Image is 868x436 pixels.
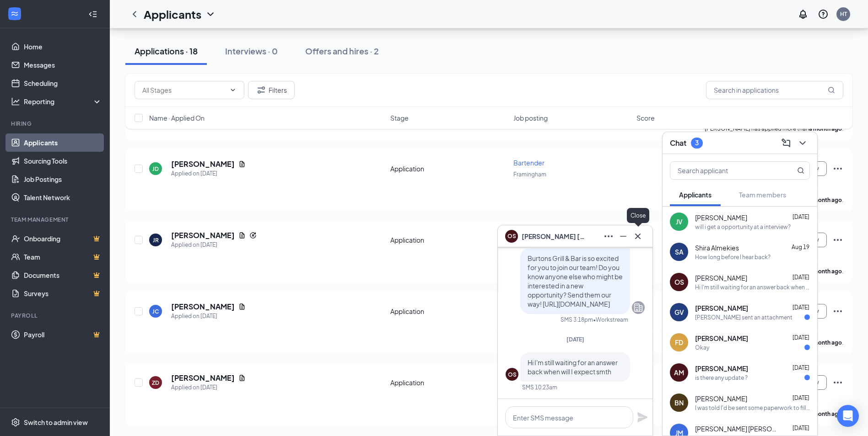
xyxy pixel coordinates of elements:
[633,302,644,313] svg: Company
[593,316,628,324] span: • Workstream
[674,308,684,317] div: GV
[11,418,20,427] svg: Settings
[144,6,201,22] h1: Applicants
[706,81,843,99] input: Search in applications
[809,268,842,275] b: a month ago
[238,303,246,310] svg: Document
[238,374,246,382] svg: Document
[695,303,748,313] span: [PERSON_NAME]
[11,97,20,106] svg: Analysis
[832,306,843,317] svg: Ellipses
[152,379,159,387] div: ZD
[793,425,809,431] span: [DATE]
[24,97,102,106] div: Reporting
[528,358,618,376] span: Hi I'm still waiting for an answer back when will I expect smth
[793,334,809,341] span: [DATE]
[601,229,616,244] button: Ellipses
[24,266,102,284] a: DocumentsCrown
[670,162,779,179] input: Search applicant
[679,191,712,199] span: Applicants
[781,138,792,149] svg: ComposeMessage
[674,368,684,377] div: AM
[238,160,246,168] svg: Document
[249,232,257,239] svg: Reapply
[818,9,829,20] svg: QuestionInfo
[695,139,699,147] div: 3
[171,159,235,169] h5: [PERSON_NAME]
[24,37,102,56] a: Home
[390,164,508,173] div: Application
[10,9,19,18] svg: WorkstreamLogo
[674,277,684,287] div: OS
[695,273,747,282] span: [PERSON_NAME]
[632,231,643,242] svg: Cross
[129,9,140,20] svg: ChevronLeft
[695,253,771,261] div: How long before I hear back?
[603,231,614,242] svg: Ellipses
[739,191,786,199] span: Team members
[793,394,809,401] span: [DATE]
[24,229,102,248] a: OnboardingCrown
[675,338,683,347] div: FD
[513,113,548,122] span: Job posting
[11,216,100,223] div: Team Management
[674,398,684,407] div: BN
[171,302,235,312] h5: [PERSON_NAME]
[528,254,623,308] span: Burtons Grill & Bar is so excited for you to join our team! Do you know anyone else who might be ...
[24,74,102,92] a: Scheduling
[24,188,102,207] a: Talent Network
[171,383,246,392] div: Applied on [DATE]
[24,56,102,74] a: Messages
[695,314,793,321] div: [PERSON_NAME] sent an attachment
[837,405,859,427] div: Open Intercom Messenger
[832,377,843,388] svg: Ellipses
[793,364,809,371] span: [DATE]
[24,325,102,344] a: PayrollCrown
[695,394,747,403] span: [PERSON_NAME]
[809,197,842,203] b: a month ago
[88,10,97,19] svg: Collapse
[508,371,517,378] div: OS
[152,165,159,173] div: JD
[522,383,557,391] div: SMS 10:23am
[695,283,810,291] div: Hi I'm still waiting for an answer back when will I expect smth
[225,45,278,57] div: Interviews · 0
[171,169,246,178] div: Applied on [DATE]
[171,240,257,250] div: Applied on [DATE]
[24,152,102,170] a: Sourcing Tools
[616,229,631,244] button: Minimize
[675,247,684,256] div: SA
[695,374,748,382] div: is there any update ?
[390,235,508,245] div: Application
[695,213,747,222] span: [PERSON_NAME]
[779,136,793,150] button: ComposeMessage
[828,86,835,94] svg: MagnifyingGlass
[793,304,809,311] span: [DATE]
[676,217,683,226] div: JV
[152,308,159,315] div: JC
[24,170,102,188] a: Job Postings
[798,9,809,20] svg: Notifications
[797,167,804,174] svg: MagnifyingGlass
[390,113,409,122] span: Stage
[142,85,226,95] input: All Stages
[513,159,545,167] span: Bartender
[135,45,198,57] div: Applications · 18
[390,378,508,387] div: Application
[305,45,379,57] div: Offers and hires · 2
[695,223,791,231] div: will i get a opportunity at a interview?
[809,339,842,346] b: a month ago
[809,410,842,417] b: a month ago
[149,113,205,122] span: Name · Applied On
[390,307,508,316] div: Application
[832,163,843,174] svg: Ellipses
[792,244,809,250] span: Aug 19
[24,133,102,152] a: Applicants
[695,334,748,343] span: [PERSON_NAME]
[24,248,102,266] a: TeamCrown
[793,213,809,220] span: [DATE]
[631,229,645,244] button: Cross
[637,412,648,423] svg: Plane
[171,373,235,383] h5: [PERSON_NAME]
